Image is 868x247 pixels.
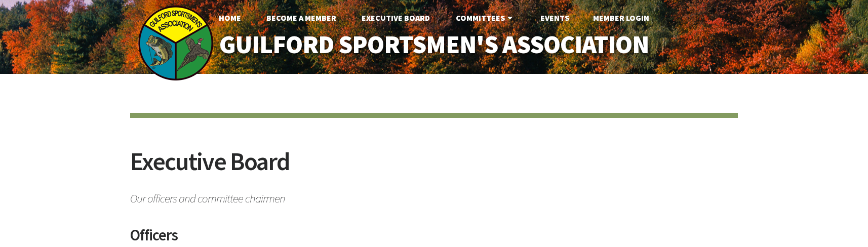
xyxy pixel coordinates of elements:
a: Events [532,8,577,28]
a: Become A Member [258,8,344,28]
img: logo_sm.png [138,5,214,81]
a: Member Login [585,8,657,28]
a: Guilford Sportsmen's Association [198,23,670,66]
span: Our officers and committee chairmen [130,187,738,204]
a: Executive Board [353,8,438,28]
a: Committees [448,8,523,28]
a: Home [211,8,249,28]
h2: Executive Board [130,149,738,187]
